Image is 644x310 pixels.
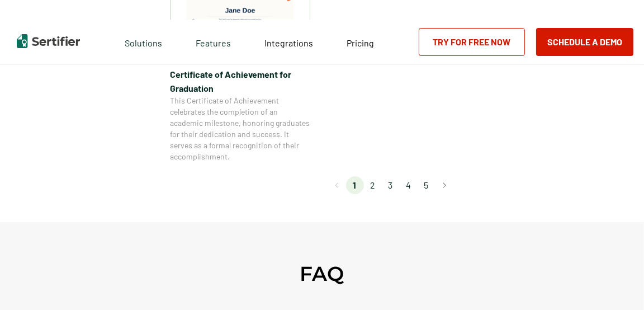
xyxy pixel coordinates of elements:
li: page 2 [364,176,382,194]
button: Go to previous page [328,176,346,194]
span: Certificate of Achievement for Graduation [171,67,310,95]
li: page 1 [346,176,364,194]
span: Features [196,35,231,49]
a: Pricing [347,35,374,49]
h2: FAQ [300,261,344,286]
img: Sertifier | Digital Credentialing Platform [17,34,80,48]
a: Integrations [264,35,313,49]
li: page 4 [400,176,418,194]
li: page 3 [382,176,400,194]
a: Try for Free Now [419,28,525,56]
span: Pricing [347,37,374,48]
button: Go to next page [435,176,453,194]
span: Integrations [264,37,313,48]
span: This Certificate of Achievement celebrates the completion of an academic milestone, honoring grad... [171,95,310,162]
iframe: Chat Widget [588,256,644,310]
li: page 5 [418,176,435,194]
span: Solutions [125,35,162,49]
